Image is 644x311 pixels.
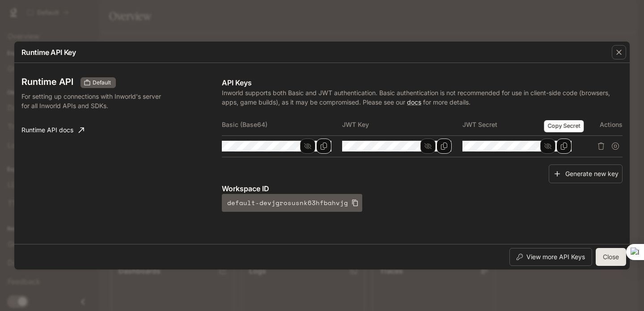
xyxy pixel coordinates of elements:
[18,121,88,139] a: Runtime API docs
[222,114,342,135] th: Basic (Base64)
[462,114,583,135] th: JWT Secret
[222,77,623,88] p: API Keys
[222,88,623,107] p: Inworld supports both Basic and JWT authentication. Basic authentication is not recommended for u...
[342,114,462,135] th: JWT Key
[544,120,584,132] div: Copy Secret
[21,77,73,86] h3: Runtime API
[222,194,362,212] button: default-devjgrosusnk63hfbahvjg
[89,79,114,87] span: Default
[316,139,331,154] button: Copy Basic (Base64)
[21,92,166,110] p: For setting up connections with Inworld's server for all Inworld APIs and SDKs.
[21,47,76,58] p: Runtime API Key
[549,164,623,184] button: Generate new key
[407,98,421,106] a: docs
[608,139,623,153] button: Suspend API key
[594,139,608,153] button: Delete API key
[222,183,623,194] p: Workspace ID
[80,77,116,88] div: These keys will apply to your current workspace only
[596,248,626,266] button: Close
[436,139,452,154] button: Copy Key
[556,139,572,154] button: Copy Secret
[509,248,592,266] button: View more API Keys
[582,114,623,135] th: Actions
